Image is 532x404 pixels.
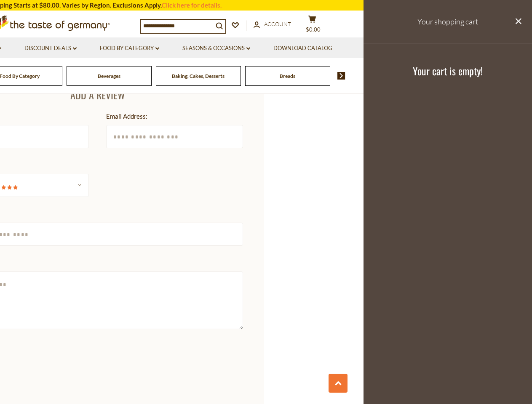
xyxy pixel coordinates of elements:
img: next arrow [337,72,345,80]
h3: Your cart is empty! [374,64,521,77]
a: Seasons & Occasions [182,44,250,53]
a: Beverages [98,73,120,79]
span: Account [264,21,291,27]
a: Discount Deals [24,44,77,53]
span: $0.00 [306,26,321,33]
div: Email Address: [106,111,239,122]
a: Account [254,20,291,29]
input: Email Address: [106,125,243,148]
button: $0.00 [300,15,325,36]
a: Download Catalog [273,44,332,53]
a: Food By Category [100,44,159,53]
a: Click here for details. [162,1,222,9]
a: Baking, Cakes, Desserts [172,73,225,79]
a: Breads [280,73,295,79]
